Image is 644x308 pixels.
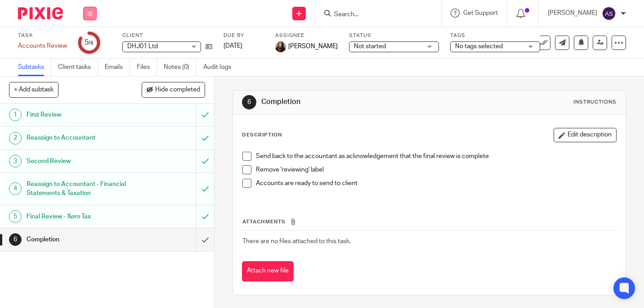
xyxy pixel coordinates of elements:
p: Description [242,131,282,139]
img: Pixie [18,7,63,19]
img: IMG_0011.jpg [275,41,286,52]
p: Accounts are ready to send to client [256,179,616,188]
a: Audit logs [203,59,238,76]
h1: Reassign to Accountant - Financial Statements & Taxation [27,177,134,200]
button: Hide completed [142,82,205,97]
h1: Completion [27,233,134,246]
div: 4 [9,182,22,195]
button: Edit description [554,128,617,142]
span: No tags selected [455,43,503,50]
button: + Add subtask [9,82,58,97]
a: Subtasks [18,59,51,76]
div: 5 [85,37,94,48]
span: There are no files attached to this task. [242,238,351,245]
h1: Second Review [27,154,134,168]
small: /6 [89,41,94,45]
a: Emails [105,59,130,76]
input: Search [333,11,414,19]
div: Instructions [573,99,617,106]
p: Remove 'reviewing' label [256,165,616,174]
div: 6 [242,95,256,109]
p: Send back to the accountant as acknowledgement that the final review is complete [256,152,616,161]
a: Files [137,59,157,76]
label: Client [122,32,212,39]
label: Tags [450,32,540,39]
label: Task [18,32,67,39]
a: Notes (0) [164,59,197,76]
label: Status [349,32,439,39]
label: Due by [224,32,264,39]
h1: First Review [27,108,134,122]
a: Client tasks [58,59,98,76]
div: 6 [9,233,22,246]
span: Get Support [463,10,498,16]
span: [PERSON_NAME] [288,42,338,51]
span: Hide completed [155,86,200,94]
img: svg%3E [602,6,616,21]
div: 3 [9,155,22,168]
span: DHJ01 Ltd [127,43,158,50]
span: Attachments [242,219,286,224]
label: Assignee [275,32,338,39]
div: 1 [9,109,22,121]
span: Not started [354,43,386,50]
div: 5 [9,210,22,223]
h1: Final Review - Xero Tax [27,210,134,223]
button: Attach new file [242,261,294,281]
h1: Reassign to Accountant [27,131,134,145]
span: [DATE] [224,43,242,49]
p: [PERSON_NAME] [548,9,597,18]
h1: Completion [261,97,449,107]
div: 2 [9,132,22,145]
div: Accounts Review [18,41,67,50]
